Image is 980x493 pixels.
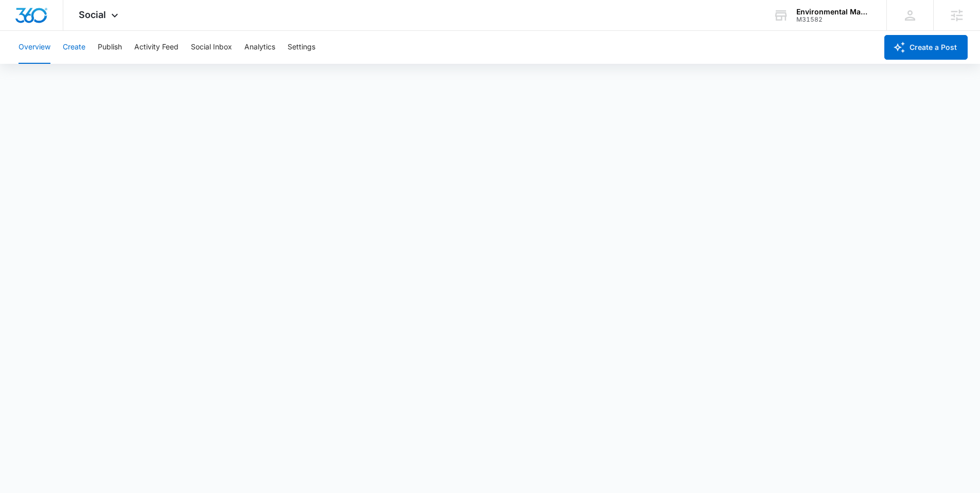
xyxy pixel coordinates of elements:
button: Create [63,31,85,64]
button: Activity Feed [134,31,179,64]
button: Settings [288,31,315,64]
button: Analytics [244,31,275,64]
button: Create a Post [884,35,968,60]
div: account name [796,8,871,16]
div: account id [796,16,871,23]
span: Social [79,9,106,20]
button: Publish [98,31,122,64]
button: Overview [19,31,50,64]
button: Social Inbox [191,31,232,64]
